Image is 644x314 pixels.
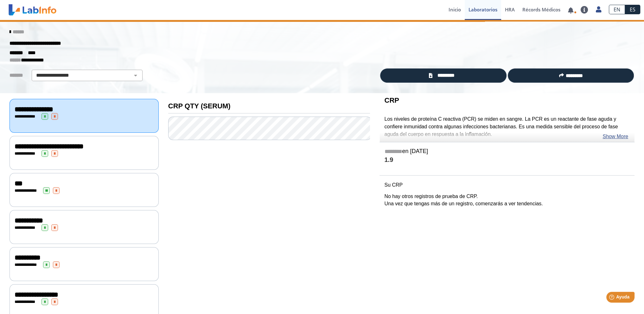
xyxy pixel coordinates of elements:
[384,181,630,189] p: Su CRP
[384,96,399,104] b: CRP
[625,5,640,14] a: ES
[603,133,628,140] a: Show More
[384,193,630,208] p: No hay otros registros de prueba de CRP. Una vez que tengas más de un registro, comenzarás a ver ...
[168,102,231,110] b: CRP QTY (SERUM)
[588,289,637,307] iframe: Help widget launcher
[384,156,630,164] h4: 1.9
[384,115,630,138] p: Los niveles de proteína C reactiva (PCR) se miden en sangre. La PCR es un reactante de fase aguda...
[609,5,625,14] a: EN
[505,6,515,13] span: HRA
[384,148,630,155] h5: en [DATE]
